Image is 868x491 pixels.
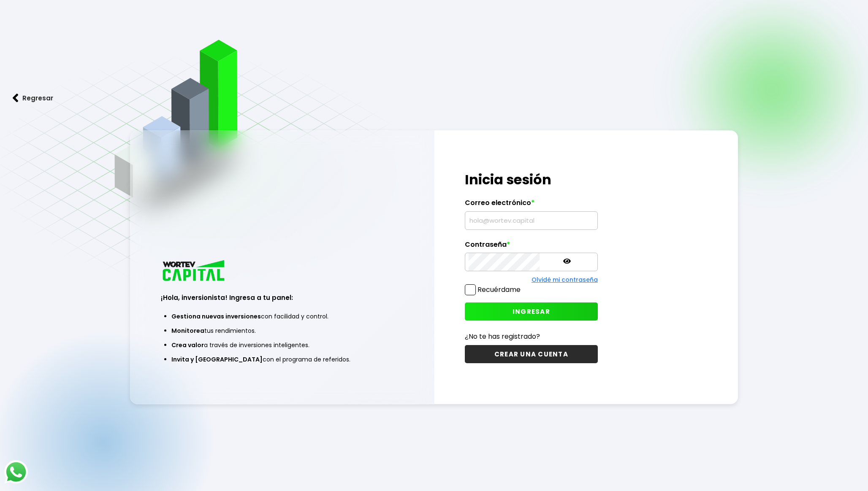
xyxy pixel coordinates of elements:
li: con el programa de referidos. [171,352,393,367]
label: Correo electrónico [465,199,598,211]
h1: Inicia sesión [465,170,598,190]
label: Contraseña [465,240,598,253]
a: Olvidé mi contraseña [532,275,598,284]
img: logo_wortev_capital [161,259,228,284]
span: Crea valor [171,341,204,349]
li: a través de inversiones inteligentes. [171,338,393,352]
span: Gestiona nuevas inversiones [171,312,261,321]
img: logos_whatsapp-icon.242b2217.svg [4,460,28,484]
span: Invita y [GEOGRAPHIC_DATA] [171,355,263,364]
label: Recuérdame [477,285,521,294]
button: INGRESAR [465,302,598,321]
li: con facilidad y control. [171,309,393,324]
button: CREAR UNA CUENTA [465,345,598,363]
h3: ¡Hola, inversionista! Ingresa a tu panel: [161,293,404,302]
li: tus rendimientos. [171,324,393,338]
p: ¿No te has registrado? [465,331,598,342]
span: INGRESAR [513,307,550,316]
a: ¿No te has registrado?CREAR UNA CUENTA [465,331,598,363]
input: hola@wortev.capital [469,212,594,229]
img: flecha izquierda [13,94,19,103]
span: Monitorea [171,326,204,335]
